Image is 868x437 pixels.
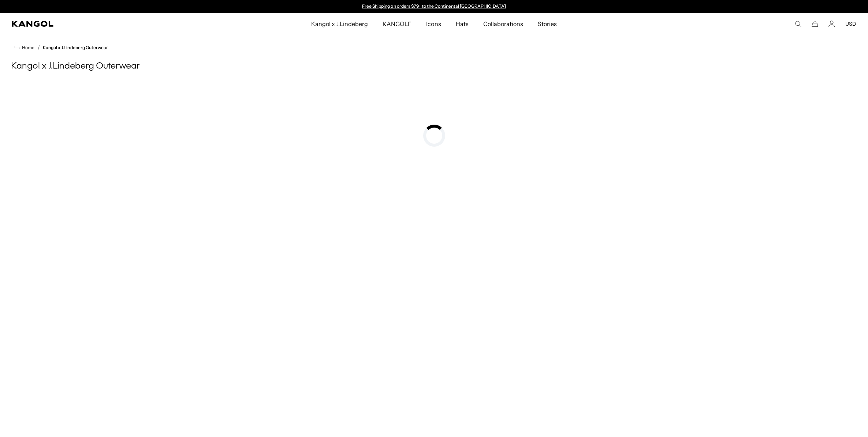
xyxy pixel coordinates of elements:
div: Announcement [359,4,510,10]
a: Stories [530,13,564,34]
span: Icons [426,13,441,34]
a: Account [828,21,835,27]
span: Collaborations [483,13,523,34]
a: Hats [448,13,476,34]
span: Hats [456,13,469,34]
a: Collaborations [476,13,530,34]
span: Home [21,45,34,50]
a: KANGOLF [375,13,419,34]
button: USD [845,21,856,27]
slideshow-component: Announcement bar [359,4,510,10]
button: Cart [812,21,818,27]
a: Icons [419,13,448,34]
span: KANGOLF [383,13,411,34]
a: Home [14,44,34,51]
a: Kangol [12,21,206,27]
h1: Kangol x J.Lindeberg Outerwear [11,61,857,72]
div: 1 of 2 [359,4,510,10]
a: Kangol x J.Lindeberg [304,13,376,34]
span: Kangol x J.Lindeberg [311,13,368,34]
span: Stories [538,13,557,34]
summary: Search here [795,21,801,27]
a: Kangol x J.Lindeberg Outerwear [43,45,108,50]
a: Free Shipping on orders $79+ to the Continental [GEOGRAPHIC_DATA] [362,3,506,9]
li: / [34,43,40,52]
